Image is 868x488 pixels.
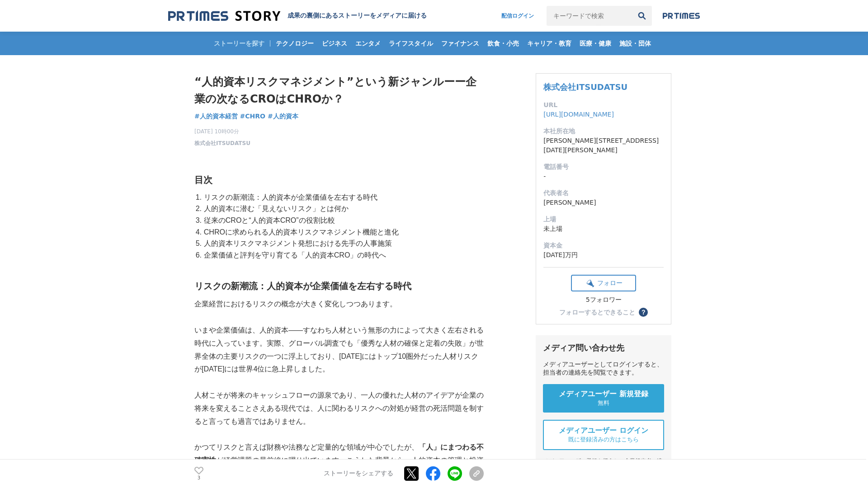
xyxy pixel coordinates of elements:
[524,32,575,55] a: キャリア・教育
[202,249,484,261] li: 企業価値と評判を守り育てる「人的資本CRO」の時代へ
[543,127,664,136] dt: 本社所在地
[576,39,615,47] span: 医療・健康
[543,198,664,207] dd: [PERSON_NAME]
[568,436,639,444] span: 既に登録済みの方はこちら
[663,12,700,19] img: prtimes
[543,111,614,118] a: [URL][DOMAIN_NAME]
[639,308,648,317] button: ？
[543,215,664,224] dt: 上場
[202,215,484,226] li: 従来のCROと“人的資本CRO”の役割比較
[559,309,635,315] div: フォローするとできること
[484,32,523,55] a: 飲食・小売
[559,389,648,399] span: メディアユーザー 新規登録
[318,32,351,55] a: ビジネス
[543,343,664,353] div: メディア問い合わせ先
[202,226,484,238] li: CHROに求められる人的資本リスクマネジメント機能と進化
[576,32,615,55] a: 医療・健康
[543,172,664,181] dd: -
[268,112,298,121] a: #人的資本
[194,298,484,311] p: 企業経営におけるリスクの概念が大きく変化しつつあります。
[268,112,298,120] span: #人的資本
[194,112,238,121] a: #人的資本経営
[194,73,484,108] h1: “人的資本リスクマネジメント”という新ジャンルーー企業の次なるCROはCHROか？
[324,470,393,478] p: ストーリーをシェアする
[543,100,664,110] dt: URL
[571,296,636,304] div: 5フォロワー
[352,32,384,55] a: エンタメ
[288,12,427,20] h2: 成果の裏側にあるストーリーをメディアに届ける
[543,224,664,234] dd: 未上場
[272,32,317,55] a: テクノロジー
[543,420,664,450] a: メディアユーザー ログイン 既に登録済みの方はこちら
[543,82,627,92] a: 株式会社ITSUDATSU
[194,175,212,185] strong: 目次
[202,192,484,203] li: リスクの新潮流：人的資本が企業価値を左右する時代
[194,476,203,480] p: 3
[240,112,265,120] span: #CHRO
[543,241,664,250] dt: 資本金
[543,188,664,198] dt: 代表者名
[194,112,238,120] span: #人的資本経営
[571,275,636,291] button: フォロー
[524,39,575,47] span: キャリア・教育
[194,389,484,428] p: 人材こそが将来のキャッシュフローの源泉であり、一人の優れた人材のアイデアが企業の将来を変えることさえある現代では、人に関わるリスクへの対処が経営の死活問題を制すると言っても過言ではありません。
[318,39,351,47] span: ビジネス
[194,441,484,480] p: かつてリスクと言えば財務や法務など定量的な領域が中心でしたが、 が経営課題の最前線に躍り出ています。こうした背景から、人的資本の管理と投資を「リスクマネジメント」の視点で捉え直す動きが始まっています。
[202,203,484,215] li: 人的資本に潜む「見えないリスク」とは何か
[194,127,250,136] span: [DATE] 10時00分
[438,39,483,47] span: ファイナンス
[543,136,664,155] dd: [PERSON_NAME][STREET_ADDRESS][DATE][PERSON_NAME]
[385,32,437,55] a: ライフスタイル
[543,250,664,260] dd: [DATE]万円
[352,39,384,47] span: エンタメ
[543,384,664,413] a: メディアユーザー 新規登録 無料
[194,324,484,376] p: いまや企業価値は、人的資本――すなわち人材という無形の力によって大きく左右される時代に入っています。実際、グローバル調査でも「優秀な人材の確保と定着の失敗」が世界全体の主要リスクの一つに浮上して...
[202,238,484,249] li: 人的資本リスクマネジメント発想における先手の人事施策
[194,139,250,147] a: 株式会社ITSUDATSU
[272,39,317,47] span: テクノロジー
[547,6,632,26] input: キーワードで検索
[240,112,265,121] a: #CHRO
[543,361,664,377] div: メディアユーザーとしてログインすると、担当者の連絡先を閲覧できます。
[484,39,523,47] span: 飲食・小売
[632,6,652,26] button: 検索
[559,426,648,436] span: メディアユーザー ログイン
[543,162,664,172] dt: 電話番号
[438,32,483,55] a: ファイナンス
[598,399,609,407] span: 無料
[385,39,437,47] span: ライフスタイル
[168,10,280,22] img: 成果の裏側にあるストーリーをメディアに届ける
[492,6,543,26] a: 配信ログイン
[194,281,411,291] strong: リスクの新潮流：人的資本が企業価値を左右する時代
[168,10,427,22] a: 成果の裏側にあるストーリーをメディアに届ける 成果の裏側にあるストーリーをメディアに届ける
[616,32,655,55] a: 施設・団体
[616,39,655,47] span: 施設・団体
[640,309,646,315] span: ？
